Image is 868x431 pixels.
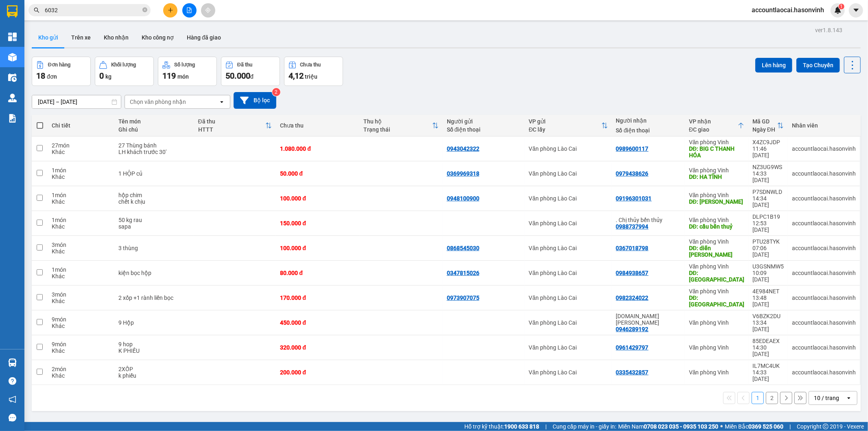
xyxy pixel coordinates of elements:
strong: 0369 525 060 [748,423,783,430]
th: Toggle SortBy [194,115,276,136]
div: IL7MC4UK [752,363,784,369]
img: warehouse-icon [8,73,17,82]
div: Văn phòng Vinh [689,319,744,326]
div: kiện bọc hộp [118,270,190,276]
div: 85EDEAEX [752,338,784,344]
div: Số điện thoại [616,127,681,134]
span: Cung cấp máy in - giấy in: [553,422,616,431]
div: Văn phòng Vinh [689,238,744,245]
div: VP nhận [689,118,738,125]
div: 9 hop [118,341,190,347]
div: 1 món [52,167,110,174]
div: Khác [52,198,110,205]
button: Lên hàng [755,58,792,73]
div: 0973907075 [447,295,479,301]
span: caret-down [853,7,860,14]
span: close-circle [142,7,147,14]
strong: 1900 633 818 [504,423,539,430]
div: Chưa thu [280,122,355,129]
button: Số lượng119món [158,57,217,86]
div: 1.080.000 đ [280,145,355,152]
div: 170.000 đ [280,295,355,301]
div: Văn phòng Vinh [689,192,744,198]
button: caret-down [849,3,863,18]
div: Đơn hàng [48,62,70,68]
div: 320.000 đ [280,344,355,351]
div: Văn phòng Lào Cai [529,344,608,351]
button: Đơn hàng18đơn [32,57,91,86]
div: 0948100900 [447,195,479,202]
div: 14:34 [DATE] [752,195,784,208]
div: 80.000 đ [280,270,355,276]
div: Khác [52,298,110,304]
div: P7SDNWLD [752,189,784,195]
div: accountlaocai.hasonvinh [792,295,856,301]
span: 4,12 [289,71,304,81]
th: Toggle SortBy [525,115,612,136]
div: sapa [118,223,190,230]
div: C.KIM [616,313,681,326]
div: 0868545030 [447,245,479,251]
span: | [545,422,547,431]
div: Văn phòng Lào Cai [529,245,608,251]
div: 2 xốp +1 rành liền bọc [118,295,190,301]
div: Người gửi [447,118,521,125]
div: Trạng thái [363,126,432,133]
button: file-add [182,3,197,18]
span: 1 [840,4,843,9]
button: Hàng đã giao [180,28,227,47]
div: 0961429797 [616,344,649,351]
img: warehouse-icon [8,94,17,102]
span: | [789,422,791,431]
div: 2XỐP [118,366,190,372]
div: Văn phòng Lào Cai [529,220,608,226]
div: DLPC1B19 [752,213,784,220]
div: 9 Hộp [118,319,190,326]
div: 100.000 đ [280,195,355,202]
div: 12:53 [DATE] [752,220,784,233]
button: Tạo Chuyến [796,58,840,73]
div: Chưa thu [300,62,321,68]
div: accountlaocai.hasonvinh [792,319,856,326]
button: Kho gửi [32,28,65,47]
div: DĐ: cầu bến thuỷ [689,223,744,230]
button: Chưa thu4,12 triệu [284,57,343,86]
div: 100.000 đ [280,245,355,251]
button: aim [201,3,215,18]
div: Chọn văn phòng nhận [130,98,186,106]
span: question-circle [9,377,16,385]
span: món [177,73,189,80]
span: 18 [36,71,45,81]
div: Số lượng [174,62,195,68]
div: accountlaocai.hasonvinh [792,270,856,276]
div: Văn phòng Vinh [689,344,744,351]
div: Đã thu [198,118,266,125]
div: 1 món [52,192,110,198]
div: Văn phòng Lào Cai [529,145,608,152]
svg: open [846,395,852,401]
span: ⚪️ [720,425,723,428]
div: Văn phòng Lào Cai [529,170,608,177]
div: 07:06 [DATE] [752,245,784,258]
div: 0335432857 [616,369,649,376]
img: warehouse-icon [8,53,17,62]
div: 0943042322 [447,145,479,152]
span: đơn [47,73,57,80]
div: 3 món [52,242,110,248]
div: accountlaocai.hasonvinh [792,220,856,226]
button: plus [163,3,177,18]
div: accountlaocai.hasonvinh [792,145,856,152]
div: accountlaocai.hasonvinh [792,344,856,351]
span: plus [168,7,173,13]
div: ĐC lấy [529,126,601,133]
div: Văn phòng Vinh [689,369,744,376]
div: 0988737994 [616,223,649,230]
div: Đã thu [237,62,252,68]
div: Thu hộ [363,118,432,125]
div: DĐ: BIG C THANH HÓA [689,145,744,158]
div: 3 món [52,291,110,298]
div: . Chị thủy bến thủy [616,217,681,223]
div: DĐ: hà tĩnh [689,270,744,283]
div: 4E984NET [752,288,784,295]
div: DĐ: HA TĨNH [689,174,744,180]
